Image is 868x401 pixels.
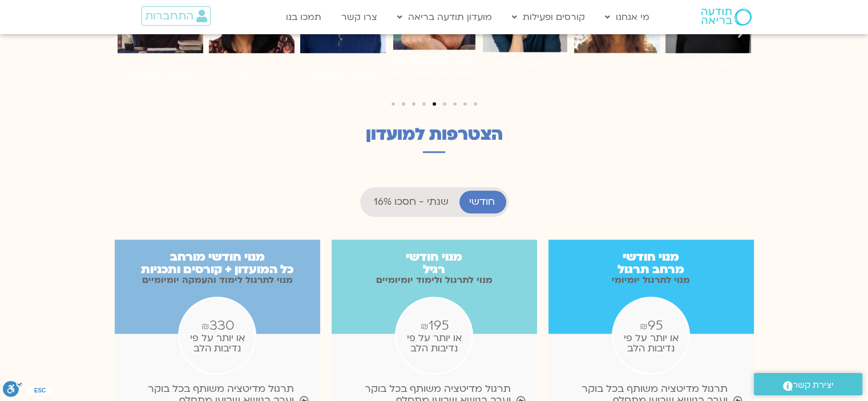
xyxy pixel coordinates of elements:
span: לעבור לשקופית 9 [474,102,477,106]
span: או יותר על פי נדיבות הלב [624,331,679,355]
span: לעבור לשקופית 7 [453,102,457,106]
span: לעבור לשקופית 4 [422,102,426,106]
span: ₪ [640,320,648,333]
span: התחברות [145,10,193,22]
span: לעבור לשקופית 2 [402,102,405,106]
span: שנתי - חסכו 16% [374,196,449,208]
span: או יותר על פי נדיבות הלב [190,331,245,355]
span: חודשי [469,196,495,208]
h2: הצטרפות למועדון [115,125,754,144]
span: לעבור לשקופית 5 [433,102,436,106]
h3: מנוי חודשי מרחב תרגול [548,251,754,276]
span: לעבור לשקופית 1 [391,102,395,106]
span: ₪ [421,320,429,333]
a: מועדון תודעה בריאה [391,6,498,28]
a: התחברות [142,6,211,26]
span: 95 [648,318,663,333]
p: מנוי לתרגול ולימוד יומיומיים [332,276,537,285]
span: יצירת קשר [793,378,834,393]
figcaption: איך לכעוס נכון? [PERSON_NAME] [297,58,389,84]
a: מי אנחנו [599,6,655,28]
h3: מנוי חודשי מורחב כל המועדון + קורסים ותכניות [115,251,320,276]
span: או יותר על פי נדיבות הלב [407,331,462,355]
a: קורסים ופעילות [506,6,591,28]
p: מנוי לתרגול לימוד והעמקה יומיומיים [115,276,320,285]
img: תודעה בריאה [701,9,752,26]
a: יצירת קשר [754,373,862,395]
span: ₪ [201,320,209,333]
span: 330 [209,318,235,333]
a: תמכו בנו [280,6,327,28]
figcaption: תזונה מתוזמנת תמרה צוברי [206,58,297,84]
figcaption: שחרור מקושי [PERSON_NAME] [115,58,206,84]
a: צרו קשר [336,6,383,28]
figcaption: [DEMOGRAPHIC_DATA] פרופ׳ [PERSON_NAME] [389,55,480,80]
h3: מנוי חודשי רגיל [332,251,537,276]
figcaption: לילה קמחי [571,58,663,71]
span: לעבור לשקופית 6 [443,102,446,106]
span: לעבור לשקופית 8 [463,102,467,106]
figcaption: [PERSON_NAME]- יוגה תרפיה [480,58,571,84]
span: לעבור לשקופית 3 [412,102,415,106]
p: מנוי לתרגול יומיומי [548,276,754,285]
span: 195 [429,318,449,333]
figcaption: [PERSON_NAME] [663,58,754,71]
